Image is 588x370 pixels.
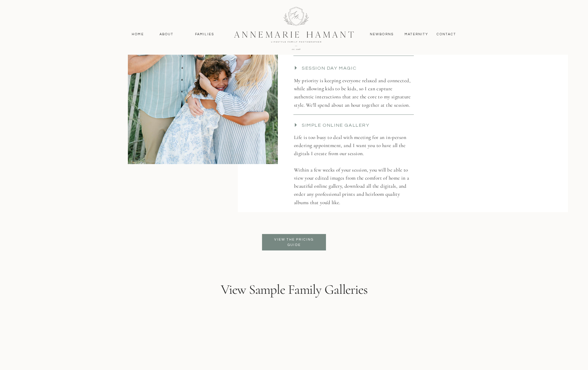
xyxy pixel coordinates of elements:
[270,237,318,248] a: View the pricing guide
[191,32,218,37] a: Families
[367,32,396,37] a: Newborns
[158,32,175,37] a: About
[294,77,413,110] p: My priority is keeping everyone relaxed and connected, while allowing kids to be kids, so I can c...
[302,65,408,75] h3: Session day magic
[186,282,402,301] h3: View Sample Family Galleries
[433,32,459,37] a: contact
[294,133,412,208] p: Life is too busy to deal with meeting for an in-person ordering appointment, and I want you to ha...
[129,32,147,37] a: Home
[405,32,428,37] a: MAternity
[302,122,417,132] h3: Simple Online Gallery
